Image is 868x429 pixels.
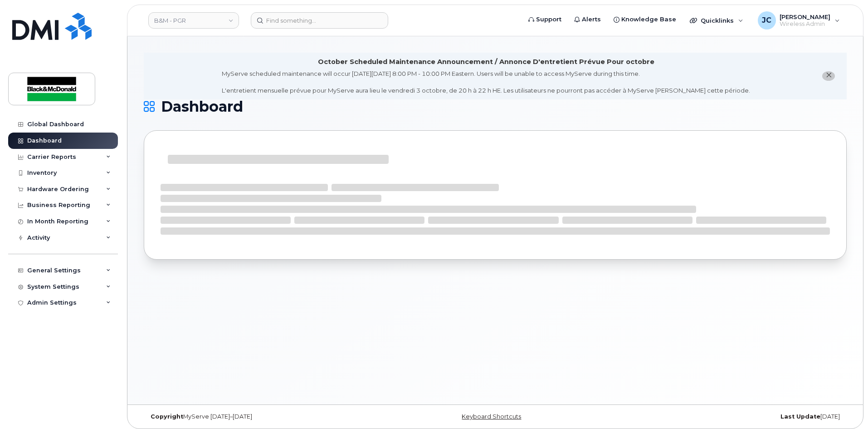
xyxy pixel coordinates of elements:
[222,69,750,95] div: MyServe scheduled maintenance will occur [DATE][DATE] 8:00 PM - 10:00 PM Eastern. Users will be u...
[612,413,847,420] div: [DATE]
[462,413,521,420] a: Keyboard Shortcuts
[161,100,243,113] span: Dashboard
[318,57,654,67] div: October Scheduled Maintenance Announcement / Annonce D'entretient Prévue Pour octobre
[780,413,820,420] strong: Last Update
[144,413,378,420] div: MyServe [DATE]–[DATE]
[151,413,183,420] strong: Copyright
[822,71,835,81] button: close notification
